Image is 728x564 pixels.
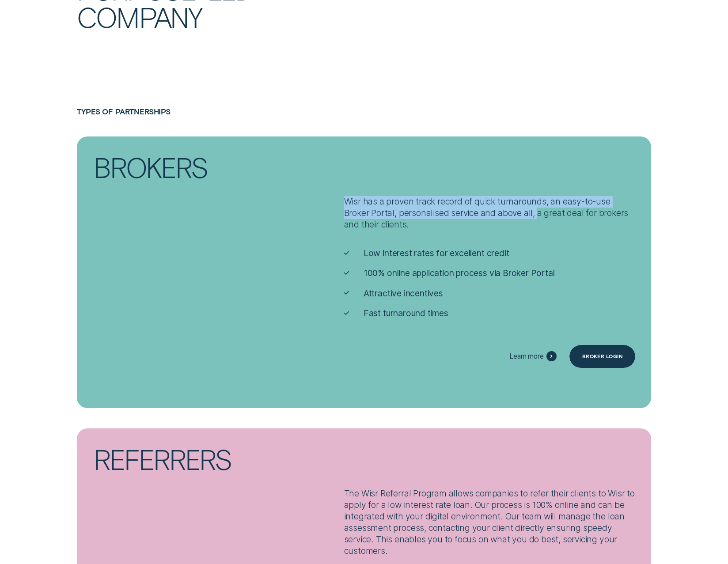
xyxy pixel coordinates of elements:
[364,268,555,279] p: 100% online application process via Broker Portal
[364,288,443,299] p: Attractive incentives
[344,488,635,557] p: The Wisr Referral Program allows companies to refer their clients to Wisr to apply for a low inte...
[77,107,652,116] h4: Types of partnerships
[569,345,635,368] a: Broker Login
[344,196,635,231] p: Wisr has a proven track record of quick turnarounds, an easy-to-use Broker Portal, personalised s...
[77,428,311,473] h2: Referrers
[509,351,557,361] a: Learn more
[364,248,509,259] p: Low interest rates for excellent credit
[77,136,311,181] h2: Brokers
[364,308,448,319] p: Fast turnaround times
[509,352,543,360] span: Learn more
